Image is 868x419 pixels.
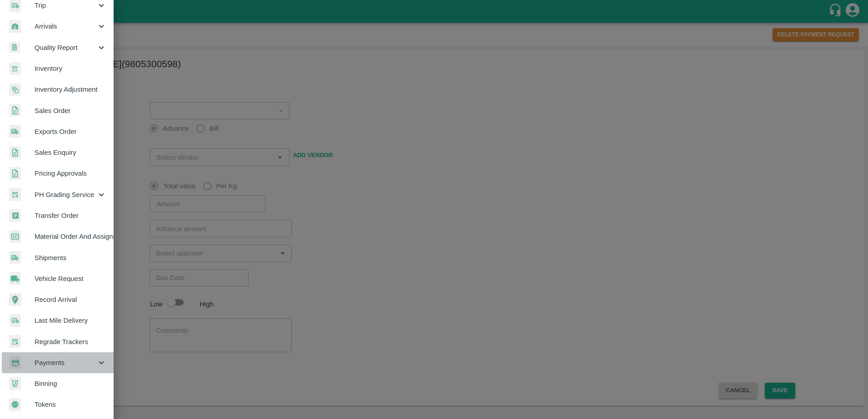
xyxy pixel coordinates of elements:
img: whTracker [9,188,21,201]
img: delivery [9,314,21,327]
img: whArrival [9,20,21,33]
img: whInventory [9,62,21,75]
span: PH Grading Service [35,190,96,200]
img: whTracker [9,335,21,348]
img: sales [9,167,21,180]
img: payment [9,356,21,370]
span: Transfer Order [35,211,106,221]
span: Payments [35,358,96,368]
img: shipments [9,125,21,138]
img: shipments [9,251,21,264]
span: Tokens [35,399,106,409]
img: sales [9,104,21,117]
span: Exports Order [35,127,106,137]
span: Shipments [35,253,106,263]
span: Trip [35,0,96,10]
img: vehicle [9,272,21,285]
span: Arrivals [35,21,96,31]
span: Inventory [35,64,106,74]
img: qualityReport [9,42,20,53]
span: Record Arrival [35,295,106,305]
span: Sales Enquiry [35,148,106,158]
span: Vehicle Request [35,274,106,284]
img: tokens [9,398,21,411]
img: inventory [9,83,21,96]
span: Regrade Trackers [35,337,106,347]
img: centralMaterial [9,230,21,243]
span: Pricing Approvals [35,168,106,178]
span: Quality Report [35,43,96,53]
span: Binning [35,379,106,389]
span: Sales Order [35,106,106,116]
span: Material Order And Assignment [35,232,106,242]
img: bin [9,377,21,390]
img: whTransfer [9,209,21,222]
img: recordArrival [9,293,21,306]
span: Inventory Adjustment [35,84,106,94]
img: sales [9,146,21,159]
span: Last Mile Delivery [35,315,106,325]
